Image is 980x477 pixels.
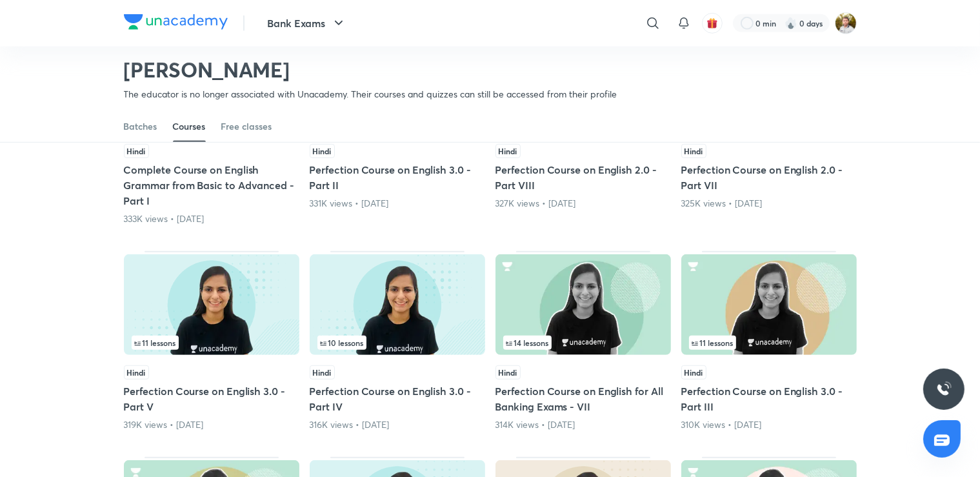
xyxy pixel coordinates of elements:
span: Hindi [495,144,521,158]
div: infocontainer [689,336,849,350]
h5: Perfection Course on English 3.0 - Part V [124,383,299,414]
div: Batches [124,120,157,133]
div: infosection [503,336,663,350]
div: left [132,336,292,350]
img: Thumbnail [310,254,485,355]
span: Hindi [495,365,521,380]
div: 327K views • 3 years ago [495,197,671,210]
span: Hindi [681,365,706,380]
div: 331K views • 3 years ago [310,197,485,210]
div: Perfection Course on English for All Banking Exams - VII [495,251,671,431]
div: Free classes [221,120,272,133]
img: streak [785,17,797,30]
span: 10 lessons [320,339,364,347]
img: Thumbnail [681,254,857,355]
div: 314K views • 4 years ago [495,418,671,431]
div: 316K views • 3 years ago [310,418,485,431]
h2: [PERSON_NAME] [124,57,617,83]
h5: Perfection Course on English for All Banking Exams - VII [495,383,671,414]
h5: Perfection Course on English 3.0 - Part III [681,383,857,414]
div: Courses [173,120,206,133]
div: left [317,336,477,350]
div: 325K views • 3 years ago [681,197,857,210]
h5: Perfection Course on English 3.0 - Part IV [310,383,485,414]
div: left [503,336,663,350]
h5: Complete Course on English Grammar from Basic to Advanced - Part I [124,162,299,208]
div: 333K views • 2 years ago [124,212,299,225]
span: Hindi [310,365,335,380]
div: infosection [689,336,849,350]
div: infocontainer [132,336,292,350]
img: avatar [706,17,718,29]
img: Thumbnail [495,254,671,355]
a: Courses [173,111,206,142]
span: Hindi [681,144,706,158]
h5: Perfection Course on English 2.0 - Part VII [681,162,857,193]
span: 11 lessons [692,339,734,347]
img: ttu [936,381,952,397]
a: Batches [124,111,157,142]
h5: Perfection Course on English 3.0 - Part II [310,162,485,193]
p: The educator is no longer associated with Unacademy. Their courses and quizzes can still be acces... [124,88,617,101]
button: Bank Exams [260,10,354,36]
img: Thumbnail [124,254,299,355]
span: Hindi [124,144,149,158]
div: infocontainer [317,336,477,350]
div: left [689,336,849,350]
span: 14 lessons [506,339,549,347]
img: Avirup Das [835,12,857,34]
div: Perfection Course on English 3.0 - Part V [124,251,299,431]
span: Hindi [310,144,335,158]
div: infosection [132,336,292,350]
a: Company Logo [124,14,228,33]
span: Hindi [124,365,149,380]
img: Company Logo [124,14,228,30]
div: infocontainer [503,336,663,350]
div: Perfection Course on English 3.0 - Part III [681,251,857,431]
div: Perfection Course on English 3.0 - Part IV [310,251,485,431]
div: 310K views • 3 years ago [681,418,857,431]
div: infosection [317,336,477,350]
span: 11 lessons [134,339,176,347]
a: Free classes [221,111,272,142]
button: avatar [702,13,723,34]
h5: Perfection Course on English 2.0 - Part VIII [495,162,671,193]
div: 319K views • 3 years ago [124,418,299,431]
